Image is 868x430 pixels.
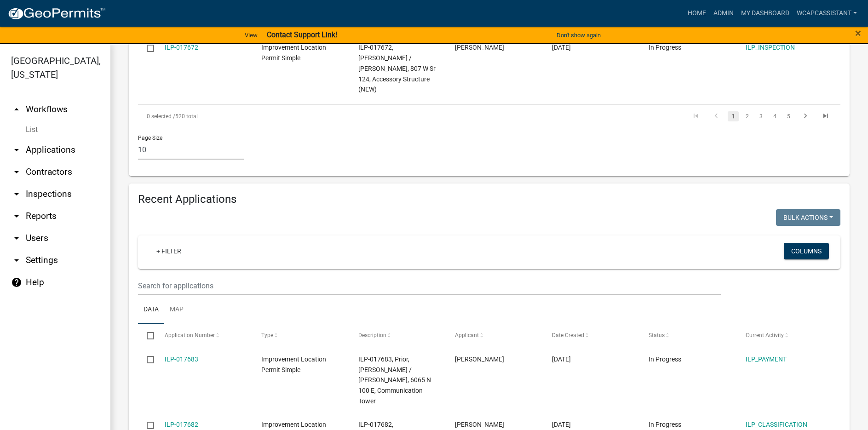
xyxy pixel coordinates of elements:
[155,324,253,346] datatable-header-cell: Application Number
[768,109,782,124] li: page 4
[736,324,834,346] datatable-header-cell: Current Activity
[358,44,436,93] span: ILP-017672, Hinshaw, Donald K / Maxine J, 807 W Sr 124, Accessory Structure (NEW)
[11,233,22,244] i: arrow_drop_down
[783,111,794,121] a: 5
[746,332,784,338] span: Current Activity
[138,324,155,346] datatable-header-cell: Select
[11,211,22,222] i: arrow_drop_down
[446,324,543,346] datatable-header-cell: Applicant
[737,5,793,22] a: My Dashboard
[543,324,640,346] datatable-header-cell: Date Created
[552,332,584,338] span: Date Created
[684,5,710,22] a: Home
[11,144,22,155] i: arrow_drop_down
[138,105,415,128] div: 520 total
[649,332,665,338] span: Status
[165,421,198,428] a: ILP-017682
[797,111,814,121] a: go to next page
[776,209,840,226] button: Bulk Actions
[165,44,198,51] a: ILP-017672
[138,295,164,325] a: Data
[640,324,737,346] datatable-header-cell: Status
[855,28,861,39] button: Close
[552,355,571,363] span: 09/16/2025
[784,243,829,259] button: Columns
[165,332,215,338] span: Application Number
[755,111,766,121] a: 3
[687,111,705,121] a: go to first page
[726,109,740,124] li: page 1
[11,104,22,115] i: arrow_drop_up
[552,421,571,428] span: 09/16/2025
[349,324,446,346] datatable-header-cell: Description
[147,113,175,120] span: 0 selected /
[11,277,22,288] i: help
[165,355,198,363] a: ILP-017683
[455,421,504,428] span: Aubrey Green
[241,28,261,43] a: View
[11,189,22,200] i: arrow_drop_down
[728,111,739,121] a: 1
[746,355,787,363] a: ILP_PAYMENT
[793,5,861,22] a: wcapcassistant
[754,109,768,124] li: page 3
[138,276,721,295] input: Search for applications
[855,27,861,40] span: ×
[649,355,681,363] span: In Progress
[740,109,754,124] li: page 2
[253,324,350,346] datatable-header-cell: Type
[11,255,22,266] i: arrow_drop_down
[138,193,840,206] h4: Recent Applications
[261,355,326,373] span: Improvement Location Permit Simple
[817,111,834,121] a: go to last page
[358,355,431,405] span: ILP-017683, Prior, Raymond W / Robin L, 6065 N 100 E, Communication Tower
[769,111,780,121] a: 4
[782,109,795,124] li: page 5
[455,332,479,338] span: Applicant
[553,28,604,43] button: Don't show again
[552,44,571,51] span: 09/10/2025
[742,111,753,121] a: 2
[455,355,504,363] span: Fred Low
[164,295,189,325] a: Map
[707,111,725,121] a: go to previous page
[267,30,337,39] strong: Contact Support Link!
[746,421,807,428] a: ILP_CLASSIFICATION
[649,44,681,51] span: In Progress
[261,332,273,338] span: Type
[455,44,504,51] span: Leander Schwartz
[149,243,189,259] a: + Filter
[11,166,22,178] i: arrow_drop_down
[649,421,681,428] span: In Progress
[710,5,737,22] a: Admin
[746,44,795,51] a: ILP_INSPECTION
[358,332,386,338] span: Description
